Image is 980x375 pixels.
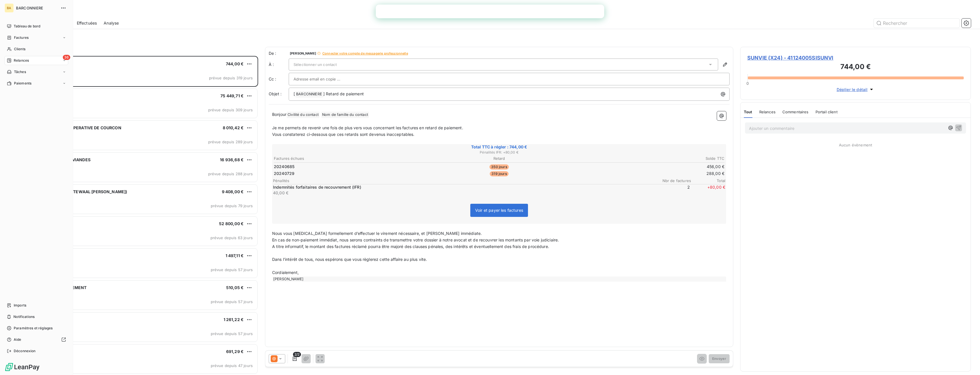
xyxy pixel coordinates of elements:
[272,257,427,262] span: Dans l’intérêt de tous, nous espérons que vous règlerez cette affaire au plus vite.
[269,62,289,67] label: À :
[16,6,57,10] span: BARCONNIERE
[293,352,301,357] span: 2/2
[211,299,253,304] span: prévue depuis 57 jours
[104,20,119,26] span: Analyse
[747,54,964,62] span: SUNVIE (X24) - 41124005SISUNVI
[424,156,574,162] th: Retard
[226,61,244,66] span: 744,00 €
[691,184,725,196] span: + 80,00 €
[294,75,355,83] input: Adresse email en copie ...
[14,337,21,342] span: Aide
[223,125,244,130] span: 8 010,42 €
[323,91,364,96] span: ] Retard de paiement
[40,189,127,194] span: SOLSKIN 2 (UIJTTEWAAL [PERSON_NAME])
[322,52,408,55] span: Connecter votre compte de messagerie professionnelle
[211,363,253,368] span: prévue depuis 47 jours
[746,81,749,86] span: 0
[657,178,691,183] span: Nbr de factures
[5,362,40,372] img: Logo LeanPay
[709,354,730,363] button: Envoyer
[269,76,289,82] label: Cc :
[490,171,508,176] span: 319 jours
[14,58,29,63] span: Relances
[287,112,320,118] span: Civilité du contact
[294,62,337,67] span: Sélectionner un contact
[272,231,482,236] span: Nous vous [MEDICAL_DATA] formellement d’effectuer le virement nécessaire, et [PERSON_NAME] immédi...
[321,112,369,118] span: Nom de famille du contact
[961,356,974,369] iframe: Intercom live chat
[14,47,25,52] span: Clients
[489,164,509,170] span: 350 jours
[27,56,258,375] div: grid
[208,172,253,176] span: prévue depuis 288 jours
[273,184,654,190] p: Indemnités forfaitaires de recouvrement (IFR)
[40,125,121,130] span: MINOTERIE COOPERATIVE DE COURCON
[211,331,253,336] span: prévue depuis 57 jours
[209,76,253,80] span: prévue depuis 319 jours
[211,203,253,208] span: prévue depuis 79 jours
[226,349,244,354] span: 691,29 €
[273,178,657,183] span: Pénalités
[272,112,286,117] span: Bonjour
[208,108,253,112] span: prévue depuis 309 jours
[5,335,68,344] a: Aide
[14,303,26,308] span: Imports
[14,35,29,40] span: Factures
[77,20,97,26] span: Effectuées
[14,326,53,331] span: Paramètres et réglages
[816,110,838,114] span: Portail client
[210,235,253,240] span: prévue depuis 63 jours
[295,91,323,98] span: BARCONNIERE
[274,171,294,176] span: 20240729
[782,110,809,114] span: Commentaires
[874,19,959,28] input: Rechercher
[224,317,244,322] span: 1 261,22 €
[226,253,244,258] span: 1 497,11 €
[220,93,244,98] span: 75 449,71 €
[14,69,26,74] span: Tâches
[14,348,36,354] span: Déconnexion
[744,110,752,114] span: Tout
[273,150,725,155] span: Pénalités IFR : + 80,00 €
[226,285,244,290] span: 510,05 €
[835,86,876,93] button: Déplier le détail
[220,157,244,162] span: 16 936,68 €
[575,156,725,162] th: Solde TTC
[376,5,604,18] iframe: Intercom live chat bannière
[575,170,725,177] td: 288,00 €
[272,125,463,130] span: Je me permets de revenir une fois de plus vers vous concernant les factures en retard de paiement.
[273,190,654,196] p: 40,00 €
[747,62,964,73] h3: 744,00 €
[294,91,295,96] span: [
[272,237,559,242] span: En cas de non-paiement immédiat, nous serons contraints de transmettre votre dossier à notre avoc...
[63,55,70,60] span: 36
[269,91,282,96] span: Objet :
[691,178,725,183] span: Total
[219,221,244,226] span: 52 800,00 €
[272,270,299,275] span: Cordialement,
[272,244,549,249] span: A titre informatif, le montant des factures réclamé pourra être majoré des clauses pénales, des i...
[575,164,725,170] td: 456,00 €
[208,140,253,144] span: prévue depuis 289 jours
[274,156,423,162] th: Factures échues
[13,314,35,319] span: Notifications
[475,208,523,213] span: Voir et payer les factures
[272,132,415,137] span: Vous constaterez ci-dessous que ces retards sont devenus inacceptables.
[269,51,289,56] span: De :
[759,110,776,114] span: Relances
[5,3,14,13] div: BA
[14,24,40,29] span: Tableau de bord
[839,143,872,147] span: Aucun évènement
[14,81,31,86] span: Paiements
[273,144,725,150] span: Total TTC à régler : 744,00 €
[222,189,244,194] span: 9 408,00 €
[290,52,316,55] span: [PERSON_NAME]
[274,164,294,170] span: 20240685
[656,184,690,196] span: 2
[211,267,253,272] span: prévue depuis 57 jours
[837,86,868,92] span: Déplier le détail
